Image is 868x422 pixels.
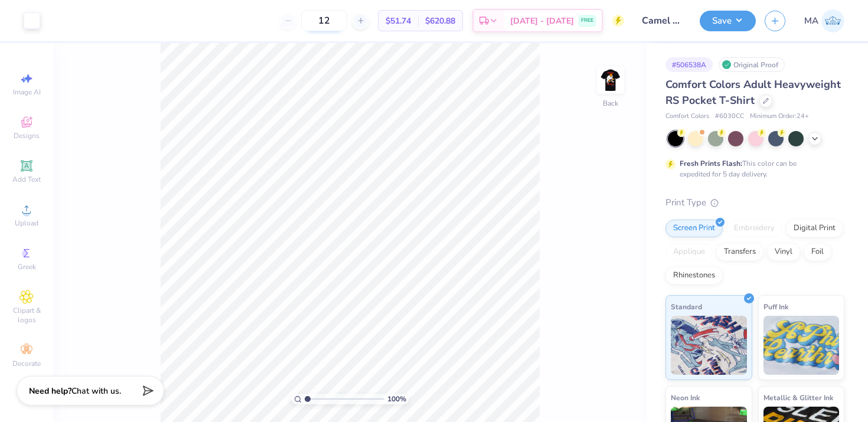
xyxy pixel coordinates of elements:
div: Original Proof [719,57,785,72]
span: Neon Ink [671,391,700,404]
span: Chat with us. [71,385,121,397]
img: Puff Ink [763,316,840,375]
span: Minimum Order: 24 + [750,112,809,122]
button: Save [700,11,756,31]
span: Metallic & Glitter Ink [763,391,833,404]
span: Upload [15,218,38,228]
span: Clipart & logos [6,306,47,325]
div: Rhinestones [665,267,723,284]
span: FREE [581,17,593,25]
span: Greek [18,262,36,271]
div: Print Type [665,196,844,210]
div: Foil [804,243,831,261]
span: $620.88 [425,15,455,27]
span: Puff Ink [763,300,788,313]
div: Applique [665,243,713,261]
div: This color can be expedited for 5 day delivery. [680,158,825,179]
span: $51.74 [386,15,411,27]
span: 100 % [387,394,406,404]
span: # 6030CC [715,112,744,122]
input: – – [301,10,347,31]
div: # 506538A [665,57,713,72]
a: MA [804,9,844,32]
span: Designs [14,131,40,140]
span: Add Text [12,175,41,184]
strong: Fresh Prints Flash: [680,159,742,168]
span: MA [804,14,818,28]
div: Vinyl [767,243,800,261]
div: Digital Print [786,220,843,237]
input: Untitled Design [633,9,691,32]
span: [DATE] - [DATE] [510,15,574,27]
div: Screen Print [665,220,723,237]
strong: Need help? [29,385,71,397]
div: Transfers [716,243,763,261]
span: Image AI [13,87,41,97]
span: Standard [671,300,702,313]
span: Decorate [12,359,41,368]
img: Back [599,68,622,92]
div: Embroidery [726,220,782,237]
span: Comfort Colors Adult Heavyweight RS Pocket T-Shirt [665,77,841,107]
span: Comfort Colors [665,112,709,122]
img: Standard [671,316,747,375]
div: Back [603,98,618,109]
img: Mittali Arora [821,9,844,32]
